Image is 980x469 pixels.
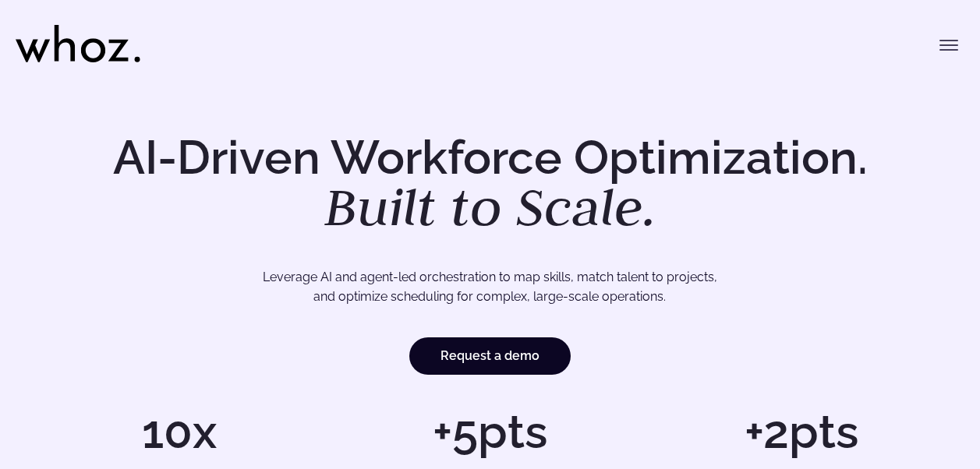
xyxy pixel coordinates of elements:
[77,267,903,307] p: Leverage AI and agent-led orchestration to map skills, match talent to projects, and optimize sch...
[653,408,949,455] h1: +2pts
[933,30,964,61] button: Toggle menu
[409,337,571,375] a: Request a demo
[877,366,958,447] iframe: Chatbot
[31,408,327,455] h1: 10x
[91,134,890,234] h1: AI-Driven Workforce Optimization.
[324,172,656,241] em: Built to Scale.
[342,408,638,455] h1: +5pts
